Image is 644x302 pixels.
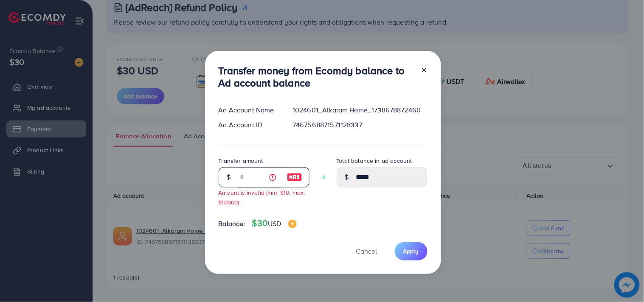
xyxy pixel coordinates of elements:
[252,218,297,229] h4: $30
[219,188,305,206] small: Amount is invalid (min: $10, max: $10000)
[286,120,434,130] div: 7467568871571128337
[346,242,388,260] button: Cancel
[219,219,245,229] span: Balance:
[395,242,427,260] button: Apply
[288,220,297,228] img: image
[286,105,434,115] div: 1024601_Alkaram Home_1738678872460
[212,105,286,115] div: Ad Account Name
[212,120,286,130] div: Ad Account ID
[268,219,281,228] span: USD
[403,247,419,255] span: Apply
[287,172,302,182] img: image
[337,157,412,165] label: Total balance in ad account
[219,157,263,165] label: Transfer amount
[219,64,414,89] h3: Transfer money from Ecomdy balance to Ad account balance
[356,246,377,256] span: Cancel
